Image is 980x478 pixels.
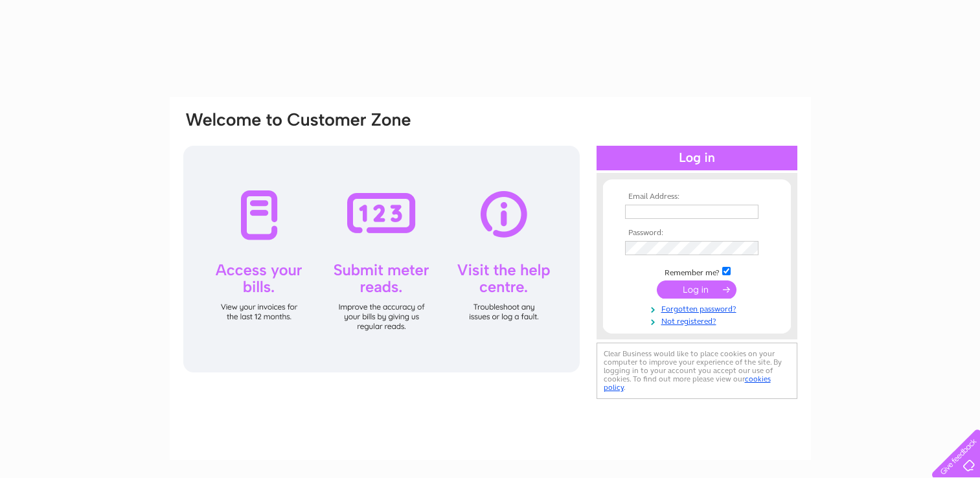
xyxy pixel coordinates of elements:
th: Password: [622,229,772,238]
th: Email Address: [622,192,772,201]
div: Clear Business would like to place cookies on your computer to improve your experience of the sit... [597,343,797,399]
input: Submit [657,280,736,299]
a: cookies policy [604,374,771,392]
td: Remember me? [622,265,772,278]
a: Forgotten password? [625,302,772,314]
a: Not registered? [625,314,772,326]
